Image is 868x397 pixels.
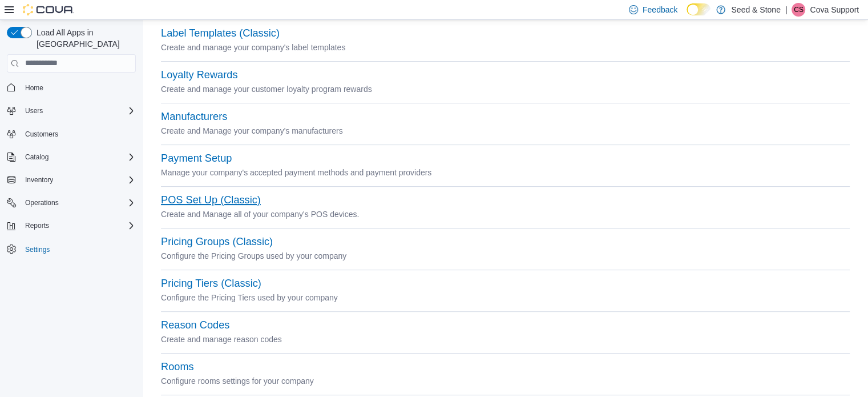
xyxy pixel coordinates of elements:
[21,196,63,210] button: Operations
[25,245,50,254] span: Settings
[2,79,140,96] button: Home
[21,196,136,210] span: Operations
[25,83,43,93] span: Home
[161,194,261,206] button: POS Set Up (Classic)
[161,236,273,248] button: Pricing Groups (Classic)
[161,319,229,331] button: Reason Codes
[21,242,136,256] span: Settings
[21,104,47,118] button: Users
[161,374,850,388] p: Configure rooms settings for your company
[21,81,136,95] span: Home
[21,219,54,232] button: Reports
[21,127,63,141] a: Customers
[21,173,58,187] button: Inventory
[21,104,136,118] span: Users
[687,3,710,15] input: Dark Mode
[2,126,140,142] button: Customers
[161,153,232,165] button: Payment Setup
[161,124,850,138] p: Create and Manage your company's manufacturers
[23,4,74,15] img: Cova
[731,3,780,17] p: Seed & Stone
[21,150,136,164] span: Catalog
[161,361,194,373] button: Rooms
[32,27,136,50] span: Load All Apps in [GEOGRAPHIC_DATA]
[785,3,788,17] p: |
[161,278,261,290] button: Pricing Tiers (Classic)
[7,75,136,287] nav: Complex example
[25,175,53,185] span: Inventory
[25,221,49,230] span: Reports
[25,130,58,139] span: Customers
[161,332,850,346] p: Create and manage reason codes
[21,243,54,256] a: Settings
[161,69,237,81] button: Loyalty Rewards
[2,149,140,165] button: Catalog
[161,27,280,39] button: Label Templates (Classic)
[792,3,805,17] div: Cova Support
[810,3,859,17] p: Cova Support
[21,150,53,164] button: Catalog
[687,15,687,16] span: Dark Mode
[2,218,140,234] button: Reports
[2,172,140,188] button: Inventory
[25,198,59,207] span: Operations
[2,195,140,211] button: Operations
[161,166,850,179] p: Manage your company's accepted payment methods and payment providers
[161,207,850,221] p: Create and Manage all of your company's POS devices.
[161,111,227,123] button: Manufacturers
[21,219,136,232] span: Reports
[21,127,136,141] span: Customers
[25,153,49,162] span: Catalog
[161,82,850,96] p: Create and manage your customer loyalty program rewards
[643,4,677,15] span: Feedback
[2,240,140,257] button: Settings
[25,106,43,115] span: Users
[161,249,850,263] p: Configure the Pricing Groups used by your company
[161,41,850,54] p: Create and manage your company's label templates
[21,173,136,187] span: Inventory
[794,3,804,17] span: CS
[21,81,48,95] a: Home
[161,291,850,304] p: Configure the Pricing Tiers used by your company
[2,103,140,119] button: Users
